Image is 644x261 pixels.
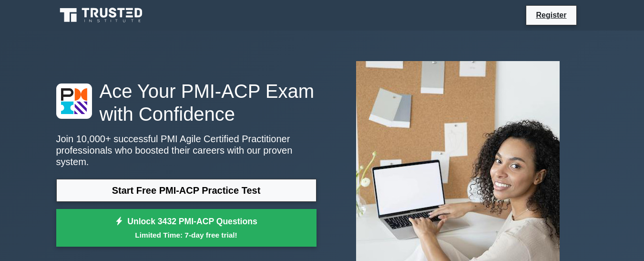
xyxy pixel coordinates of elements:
a: Start Free PMI-ACP Practice Test [56,179,317,202]
p: Join 10,000+ successful PMI Agile Certified Practitioner professionals who boosted their careers ... [56,133,317,167]
a: Unlock 3432 PMI-ACP QuestionsLimited Time: 7-day free trial! [56,209,317,247]
a: Register [530,9,572,21]
h1: Ace Your PMI-ACP Exam with Confidence [56,80,317,125]
small: Limited Time: 7-day free trial! [68,230,305,240]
